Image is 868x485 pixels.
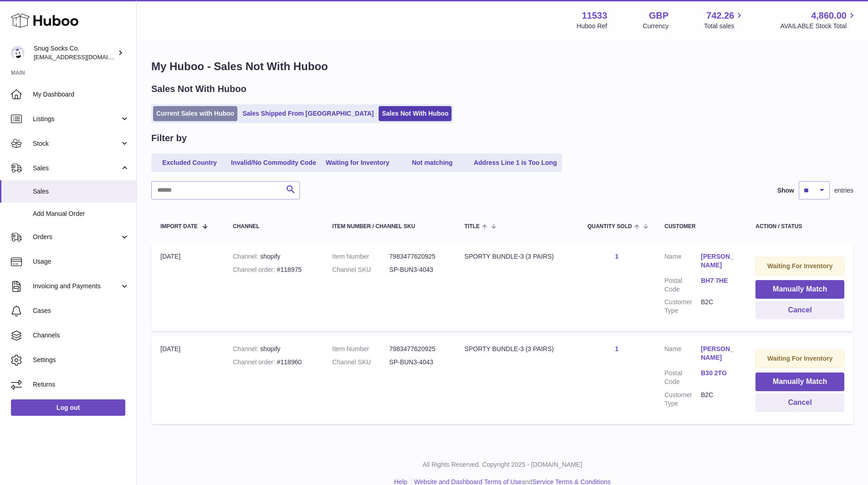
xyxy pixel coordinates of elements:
[233,345,260,352] strong: Channel
[233,266,277,273] strong: Channel order
[33,209,129,218] span: Add Manual Order
[233,253,260,260] strong: Channel
[33,282,120,291] span: Invoicing and Payments
[33,233,120,241] span: Orders
[755,280,844,299] button: Manually Match
[233,358,277,366] strong: Channel order
[701,298,737,315] dd: B2C
[664,345,701,364] dt: Name
[755,393,844,412] button: Cancel
[151,132,187,144] h2: Filter by
[379,106,452,121] a: Sales Not With Huboo
[332,358,389,367] dt: Channel SKU
[153,155,226,170] a: Excluded Country
[332,345,389,353] dt: Item Number
[664,224,737,230] div: Customer
[396,155,469,170] a: Not matching
[664,369,701,386] dt: Postal Code
[777,186,794,195] label: Show
[664,252,701,272] dt: Name
[33,115,120,123] span: Listings
[233,358,314,367] div: #118960
[464,345,569,353] div: SPORTY BUNDLE-3 (3 PAIRS)
[34,53,134,61] span: [EMAIL_ADDRESS][DOMAIN_NAME]
[160,224,198,230] span: Import date
[389,345,446,353] dd: 7983477620925
[577,22,607,31] div: Huboo Ref
[389,358,446,367] dd: SP-BUN3-4043
[664,276,701,294] dt: Postal Code
[239,106,377,121] a: Sales Shipped From [GEOGRAPHIC_DATA]
[144,460,861,469] p: All Rights Reserved. Copyright 2025 - [DOMAIN_NAME]
[33,90,129,99] span: My Dashboard
[834,186,853,195] span: entries
[151,336,224,424] td: [DATE]
[33,187,129,196] span: Sales
[33,380,129,389] span: Returns
[767,355,832,362] strong: Waiting For Inventory
[811,10,847,22] span: 4,860.00
[389,265,446,274] dd: SP-BUN3-4043
[332,252,389,261] dt: Item Number
[701,276,737,285] a: BH7 7HE
[33,139,120,148] span: Stock
[701,369,737,378] a: B30 2TG
[767,262,832,270] strong: Waiting For Inventory
[233,252,314,261] div: shopify
[701,252,737,270] a: [PERSON_NAME]
[321,155,394,170] a: Waiting for Inventory
[780,10,857,31] a: 4,860.00 AVAILABLE Stock Total
[151,59,853,74] h1: My Huboo - Sales Not With Huboo
[33,331,129,340] span: Channels
[706,10,734,22] span: 742.26
[649,10,668,22] strong: GBP
[587,224,632,230] span: Quantity Sold
[755,301,844,320] button: Cancel
[643,22,669,31] div: Currency
[233,265,314,274] div: #118975
[389,252,446,261] dd: 7983477620925
[33,257,129,266] span: Usage
[464,224,479,230] span: Title
[615,345,619,352] a: 1
[332,224,446,230] div: Item Number / Channel SKU
[701,345,737,362] a: [PERSON_NAME]
[33,356,129,364] span: Settings
[780,22,857,31] span: AVAILABLE Stock Total
[228,155,319,170] a: Invalid/No Commodity Code
[151,243,224,331] td: [DATE]
[233,224,314,230] div: Channel
[11,46,25,60] img: info@snugsocks.co.uk
[704,22,745,31] span: Total sales
[33,306,129,315] span: Cases
[34,44,116,61] div: Snug Socks Co.
[464,252,569,261] div: SPORTY BUNDLE-3 (3 PAIRS)
[755,224,844,230] div: Action / Status
[11,399,125,416] a: Log out
[615,253,619,260] a: 1
[664,298,701,315] dt: Customer Type
[332,265,389,274] dt: Channel SKU
[151,83,247,95] h2: Sales Not With Huboo
[233,345,314,353] div: shopify
[153,106,237,121] a: Current Sales with Huboo
[33,164,120,173] span: Sales
[582,10,607,22] strong: 11533
[471,155,560,170] a: Address Line 1 is Too Long
[704,10,745,31] a: 742.26 Total sales
[701,391,737,408] dd: B2C
[664,391,701,408] dt: Customer Type
[755,373,844,391] button: Manually Match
